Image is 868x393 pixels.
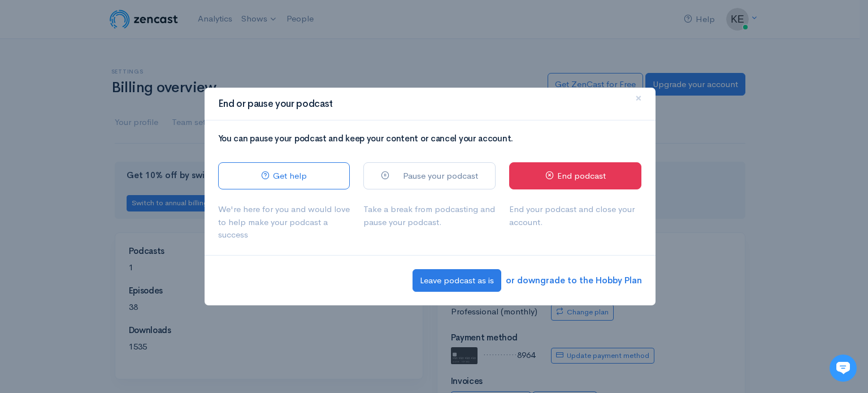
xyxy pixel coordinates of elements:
[218,134,642,144] h4: You can pause your podcast and keep your content or cancel your account.
[506,275,642,286] strong: or downgrade to the Hobby Plan
[363,203,496,228] p: Take a break from podcasting and pause your podcast.
[622,83,656,114] button: Close
[509,203,641,228] p: End your podcast and close your account.
[363,162,496,190] a: Pause your podcast
[413,269,501,292] button: Leave podcast as is
[15,194,211,208] p: Find an answer quickly
[17,75,209,129] h2: Just let us know if you need anything and we'll be happy to help! 🙂
[509,162,641,190] a: End podcast
[73,157,136,166] span: New conversation
[18,150,209,172] button: New conversation
[218,203,350,241] p: We're here for you and would love to help make your podcast a success
[635,90,642,106] span: ×
[218,162,350,190] a: Get help
[17,55,209,73] h1: Hi 👋
[33,213,202,235] input: Search articles
[506,274,642,287] a: or downgrade to the Hobby Plan
[218,97,333,111] h3: End or pause your podcast
[830,355,857,382] iframe: gist-messenger-bubble-iframe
